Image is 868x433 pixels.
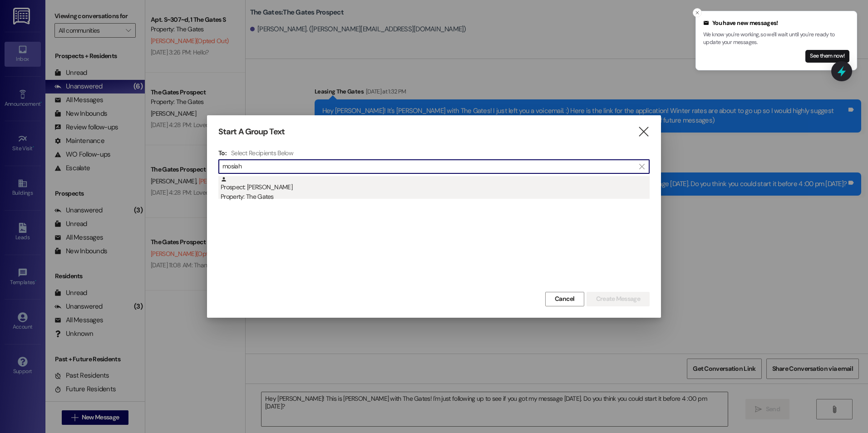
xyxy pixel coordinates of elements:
[587,292,650,306] button: Create Message
[545,292,584,306] button: Cancel
[805,50,849,63] button: See them now!
[221,192,650,202] div: Property: The Gates
[218,176,650,199] div: Prospect: [PERSON_NAME]Property: The Gates
[218,127,285,137] h3: Start A Group Text
[637,127,650,137] i: 
[639,163,644,170] i: 
[693,8,702,17] button: Close toast
[218,149,227,157] h3: To:
[703,19,849,28] div: You have new messages!
[222,160,635,173] input: Search for any contact or apartment
[555,294,575,304] span: Cancel
[635,160,649,173] button: Clear text
[221,176,650,202] div: Prospect: [PERSON_NAME]
[703,31,849,47] p: We know you're working, so we'll wait until you're ready to update your messages.
[596,294,640,304] span: Create Message
[231,149,293,157] h4: Select Recipients Below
